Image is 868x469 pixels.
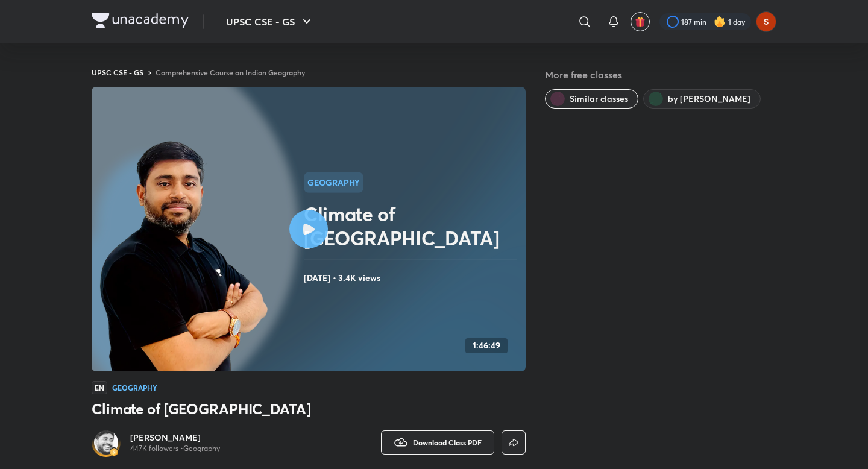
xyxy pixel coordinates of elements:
img: Avatar [94,430,118,455]
h4: 1:46:49 [473,341,500,351]
button: avatar [631,12,650,31]
img: Company Logo [92,13,189,28]
button: UPSC CSE - GS [219,10,321,34]
a: UPSC CSE - GS [92,68,143,77]
span: EN [92,381,107,394]
h5: More free classes [545,68,776,82]
span: by Sudarshan Gurjar [668,93,750,105]
a: Comprehensive Course on Indian Geography [156,68,305,77]
a: Avatarbadge [92,428,121,457]
a: [PERSON_NAME] [130,432,220,444]
span: Similar classes [570,93,628,105]
h4: Geography [112,384,157,391]
button: Similar classes [545,89,638,109]
button: Download Class PDF [381,430,494,455]
img: avatar [635,16,646,27]
h2: Climate of [GEOGRAPHIC_DATA] [304,202,521,250]
span: Download Class PDF [413,438,482,447]
button: by Sudarshan Gurjar [643,89,761,109]
p: 447K followers • Geography [130,444,220,453]
h4: [DATE] • 3.4K views [304,270,521,286]
h3: Climate of [GEOGRAPHIC_DATA] [92,399,526,418]
a: Company Logo [92,13,189,31]
img: shagun ravish [756,11,776,32]
img: streak [714,16,726,28]
img: badge [110,448,118,456]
